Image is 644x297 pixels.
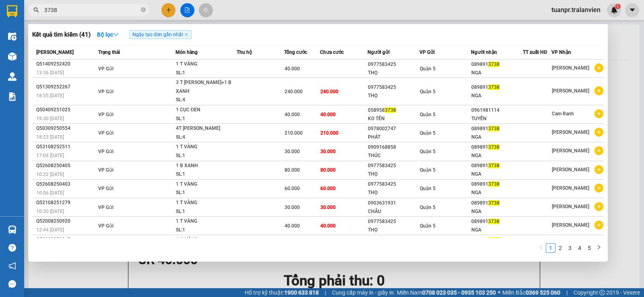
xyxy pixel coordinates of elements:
[420,186,436,191] span: Quận 5
[368,143,419,152] div: 0909168858
[471,170,522,178] div: NGA
[141,7,146,12] span: close-circle
[552,65,589,71] span: [PERSON_NAME]
[284,49,307,55] span: Tổng cước
[176,236,236,244] div: 1 H VÀNG
[36,70,64,76] span: 13:36 [DATE]
[539,245,543,250] span: left
[36,106,96,114] div: Q50409251025
[488,219,500,224] span: 3738
[594,221,603,229] span: plus-circle
[420,112,436,117] span: Quận 5
[50,12,80,91] b: Trà Lan Viên - Gửi khách hàng
[285,186,300,191] span: 60.000
[7,5,17,17] img: logo-vxr
[320,186,336,191] span: 60.000
[523,49,547,55] span: TT xuất HĐ
[594,165,603,174] span: plus-circle
[176,78,236,96] div: 3 T [PERSON_NAME]+1 B XANH
[420,130,436,136] span: Quận 5
[471,226,522,234] div: NGA
[176,162,236,170] div: 1 B XANH
[471,143,522,152] div: 089891
[8,92,17,101] img: solution-icon
[471,199,522,207] div: 089891
[176,133,236,142] div: SL: 4
[36,60,96,68] div: Q51409252420
[98,66,114,72] span: VP Gửi
[8,262,16,270] span: notification
[471,162,522,170] div: 089891
[98,89,114,94] span: VP Gửi
[552,167,589,172] span: [PERSON_NAME]
[36,217,96,225] div: Q52008250920
[471,180,522,188] div: 089891
[8,52,17,61] img: warehouse-icon
[368,170,419,178] div: THỌ
[176,170,236,179] div: SL: 1
[320,89,339,94] span: 240.000
[36,227,64,233] span: 12:44 [DATE]
[36,180,96,188] div: Q52608250403
[368,152,419,160] div: THÚC
[368,69,419,77] div: THỌ
[488,200,500,206] span: 3738
[471,49,497,55] span: Người nhận
[471,69,522,77] div: NGA
[98,49,120,55] span: Trạng thái
[471,60,522,69] div: 089891
[176,143,236,152] div: 1 T VÀNG
[36,116,64,121] span: 19:30 [DATE]
[98,130,114,136] span: VP Gửi
[176,96,236,104] div: SL: 4
[368,133,419,141] div: PHÁT
[285,205,300,210] span: 30.000
[285,66,300,72] span: 40.000
[420,149,436,154] span: Quận 5
[471,92,522,100] div: NGA
[552,88,589,94] span: [PERSON_NAME]
[594,243,604,253] button: right
[536,243,546,253] button: left
[91,28,125,41] button: Bộ lọcdown
[8,280,16,288] span: message
[368,199,419,207] div: 0903631931
[488,84,500,90] span: 3738
[420,167,436,173] span: Quận 5
[597,245,601,250] span: right
[471,217,522,226] div: 089891
[141,6,146,14] span: close-circle
[471,188,522,197] div: NGA
[551,49,571,55] span: VP Nhận
[98,186,114,191] span: VP Gửi
[594,243,604,253] li: Next Page
[176,152,236,160] div: SL: 1
[36,190,64,196] span: 10:06 [DATE]
[44,6,139,14] input: Tìm tên, số ĐT hoặc mã đơn
[8,32,17,41] img: warehouse-icon
[176,60,236,69] div: 1 T VÀNG
[536,243,546,253] li: Previous Page
[36,209,64,214] span: 10:30 [DATE]
[488,181,500,187] span: 3738
[320,130,339,136] span: 210.000
[237,49,252,55] span: Thu hộ
[98,112,114,117] span: VP Gửi
[320,205,336,210] span: 30.000
[176,115,236,123] div: SL: 1
[36,162,96,170] div: Q52608250405
[98,205,114,210] span: VP Gửi
[420,205,436,210] span: Quận 5
[552,185,589,191] span: [PERSON_NAME]
[368,115,419,123] div: KO TÊN
[575,243,584,253] li: 4
[36,199,96,207] div: Q52108251279
[176,226,236,235] div: SL: 1
[113,32,119,37] span: down
[488,163,500,168] span: 3738
[8,225,17,234] img: warehouse-icon
[68,38,111,48] li: (c) 2017
[36,134,64,140] span: 18:23 [DATE]
[552,222,589,228] span: [PERSON_NAME]
[471,125,522,133] div: 089891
